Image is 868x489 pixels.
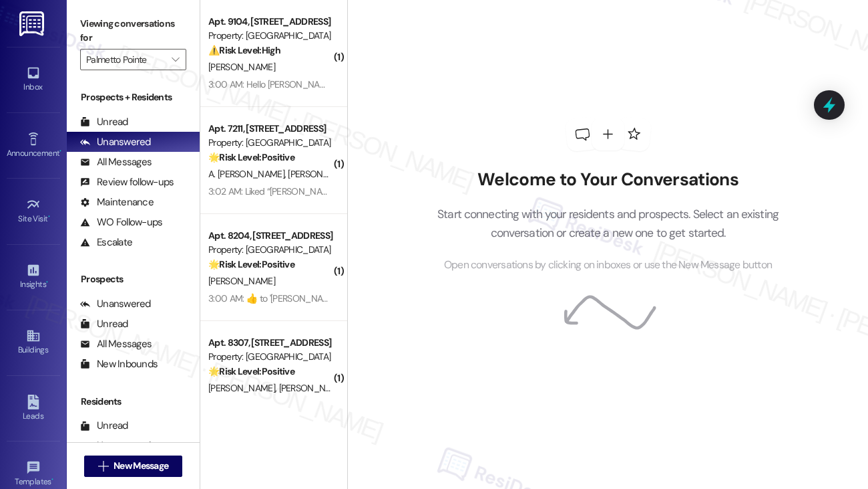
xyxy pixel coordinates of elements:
[80,357,158,371] div: New Inbounds
[208,336,332,350] div: Apt. 8307, [STREET_ADDRESS]
[417,205,799,243] p: Start connecting with your residents and prospects. Select an existing conversation or create a n...
[417,169,799,191] h2: Welcome to Your Conversations
[80,419,128,433] div: Unread
[279,382,346,394] span: [PERSON_NAME]
[80,317,128,331] div: Unread
[98,461,108,472] i: 
[208,15,332,29] div: Apt. 9104, [STREET_ADDRESS]
[172,54,179,65] i: 
[80,135,151,149] div: Unanswered
[7,259,60,295] a: Insights •
[80,235,132,250] div: Escalate
[84,456,183,477] button: New Message
[208,44,280,56] strong: ⚠️ Risk Level: High
[7,62,60,98] a: Inbox
[444,257,772,274] span: Open conversations by clicking on inboxes or use the New Message button
[80,155,152,169] div: All Messages
[80,13,186,49] label: Viewing conversations for
[288,168,359,180] span: [PERSON_NAME]
[80,297,151,311] div: Unanswered
[48,212,50,221] span: •
[19,11,47,36] img: ResiDesk Logo
[208,365,294,377] strong: 🌟 Risk Level: Positive
[7,193,60,229] a: Site Visit •
[208,350,332,364] div: Property: [GEOGRAPHIC_DATA]
[51,475,53,484] span: •
[208,258,294,270] strong: 🌟 Risk Level: Positive
[208,122,332,136] div: Apt. 7211, [STREET_ADDRESS]
[80,175,174,189] div: Review follow-ups
[208,29,332,43] div: Property: [GEOGRAPHIC_DATA]
[208,151,294,163] strong: 🌟 Risk Level: Positive
[80,337,152,351] div: All Messages
[67,90,200,104] div: Prospects + Residents
[208,168,288,180] span: A. [PERSON_NAME]
[46,278,48,287] span: •
[208,275,275,287] span: [PERSON_NAME]
[208,229,332,243] div: Apt. 8204, [STREET_ADDRESS]
[114,459,168,473] span: New Message
[80,439,151,453] div: Unanswered
[208,243,332,257] div: Property: [GEOGRAPHIC_DATA]
[7,391,60,427] a: Leads
[80,195,154,209] div: Maintenance
[80,215,162,229] div: WO Follow-ups
[67,272,200,286] div: Prospects
[208,382,279,394] span: [PERSON_NAME]
[7,324,60,361] a: Buildings
[208,136,332,150] div: Property: [GEOGRAPHIC_DATA]
[86,49,165,70] input: All communities
[59,146,61,156] span: •
[80,115,128,129] div: Unread
[208,61,275,73] span: [PERSON_NAME]
[67,395,200,409] div: Residents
